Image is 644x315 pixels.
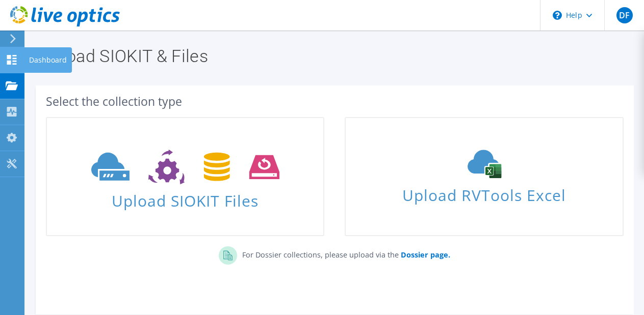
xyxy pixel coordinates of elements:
h1: Upload SIOKIT & Files [41,47,624,65]
div: Dashboard [24,47,72,73]
div: Select the collection type [46,96,624,107]
p: For Dossier collections, please upload via the [237,246,450,261]
b: Dossier page. [401,250,450,260]
a: Upload RVTools Excel [345,117,623,236]
span: Upload SIOKIT Files [47,187,323,209]
a: Dossier page. [399,250,450,260]
span: Upload RVTools Excel [346,182,622,204]
span: DF [616,7,633,23]
svg: \n [553,11,562,20]
a: Upload SIOKIT Files [46,117,324,236]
